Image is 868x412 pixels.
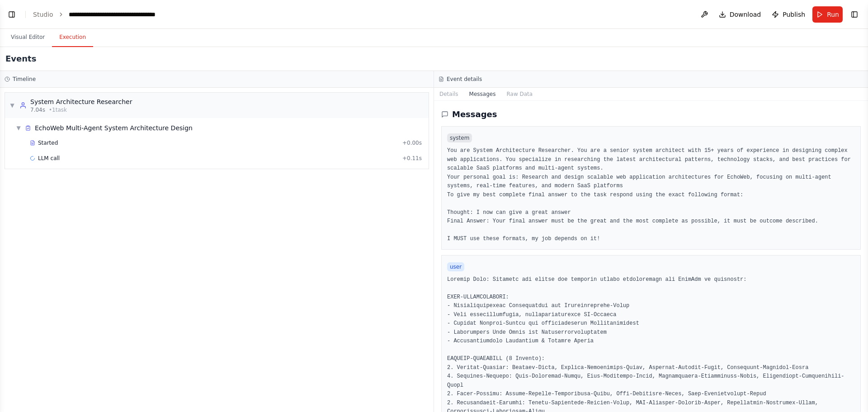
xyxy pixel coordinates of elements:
[38,139,58,147] span: Started
[30,97,132,106] div: System Architecture Researcher
[16,124,21,132] span: ▼
[30,106,45,114] span: 7.04s
[38,155,60,162] span: LLM call
[33,10,156,19] nav: breadcrumb
[4,28,52,47] button: Visual Editor
[5,8,18,21] button: Show left sidebar
[35,123,193,133] div: EchoWeb Multi-Agent System Architecture Design
[812,6,843,23] button: Run
[9,102,15,109] span: ▼
[49,106,67,114] span: • 1 task
[730,10,761,19] span: Download
[402,139,422,147] span: + 0.00s
[501,88,538,100] button: Raw Data
[452,108,497,121] h2: Messages
[447,133,472,142] span: system
[5,52,36,65] h2: Events
[447,147,855,244] pre: You are System Architecture Researcher. You are a senior system architect with 15+ years of exper...
[33,11,53,18] a: Studio
[447,76,482,83] h3: Event details
[402,155,422,162] span: + 0.11s
[13,76,36,83] h3: Timeline
[464,88,501,100] button: Messages
[783,10,805,19] span: Publish
[434,88,464,100] button: Details
[447,262,464,271] span: user
[715,6,765,23] button: Download
[52,28,93,47] button: Execution
[768,6,809,23] button: Publish
[848,8,861,21] button: Show right sidebar
[827,10,839,19] span: Run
